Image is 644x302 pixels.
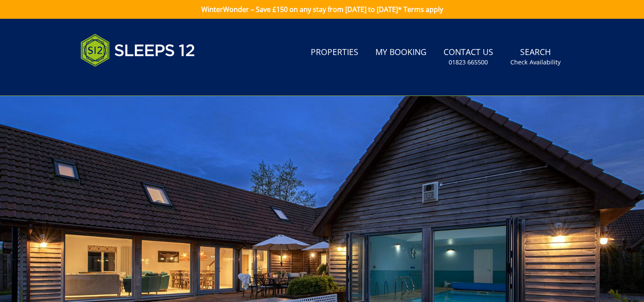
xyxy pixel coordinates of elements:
a: My Booking [372,43,430,62]
a: Properties [307,43,362,62]
img: Sleeps 12 [80,29,195,72]
iframe: Customer reviews powered by Trustpilot [76,77,166,84]
a: Contact Us01823 665500 [440,43,497,71]
small: Check Availability [510,58,561,67]
a: SearchCheck Availability [507,43,564,71]
small: 01823 665500 [449,58,488,67]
